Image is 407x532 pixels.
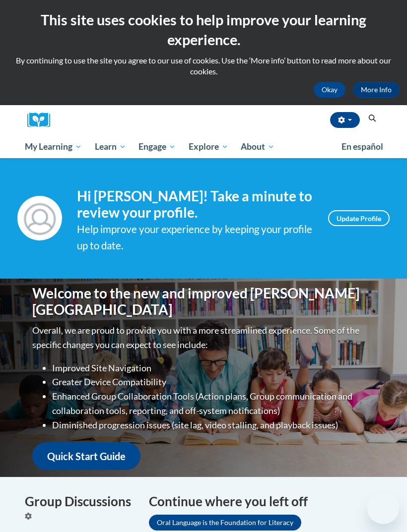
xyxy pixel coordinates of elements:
[182,135,235,158] a: Explore
[365,113,380,124] button: Search
[138,141,176,153] span: Engage
[18,135,88,158] a: My Learning
[27,113,57,128] img: Logo brand
[353,82,400,98] a: More Info
[149,515,301,531] a: Oral Language is the Foundation for Literacy
[27,113,57,128] a: Cox Campus
[17,135,390,158] div: Main menu
[17,196,62,240] img: Profile Image
[7,10,400,50] h2: This site uses cookies to help improve your learning experience.
[77,221,313,254] div: Help improve your experience by keeping your profile up to date.
[52,389,375,418] li: Enhanced Group Collaboration Tools (Action plans, Group communication and collaboration tools, re...
[330,112,360,128] button: Account Settings
[77,188,313,221] h4: Hi [PERSON_NAME]! Take a minute to review your profile.
[149,492,382,511] h4: Continue where you left off
[241,141,274,153] span: About
[235,135,281,158] a: About
[328,210,390,226] a: Update Profile
[189,141,228,153] span: Explore
[314,82,345,98] button: Okay
[52,418,375,432] li: Diminished progression issues (site lag, video stalling, and playback issues)
[32,323,375,352] p: Overall, we are proud to provide you with a more streamlined experience. Some of the specific cha...
[95,141,126,153] span: Learn
[32,442,140,471] a: Quick Start Guide
[52,375,375,389] li: Greater Device Compatibility
[335,136,390,157] a: En español
[25,141,82,153] span: My Learning
[367,492,399,524] iframe: Button to launch messaging window
[7,55,400,77] p: By continuing to use the site you agree to our use of cookies. Use the ‘More info’ button to read...
[341,141,383,152] span: En español
[132,135,182,158] a: Engage
[32,285,375,318] h1: Welcome to the new and improved [PERSON_NAME][GEOGRAPHIC_DATA]
[52,361,375,375] li: Improved Site Navigation
[25,492,134,511] h4: Group Discussions
[88,135,133,158] a: Learn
